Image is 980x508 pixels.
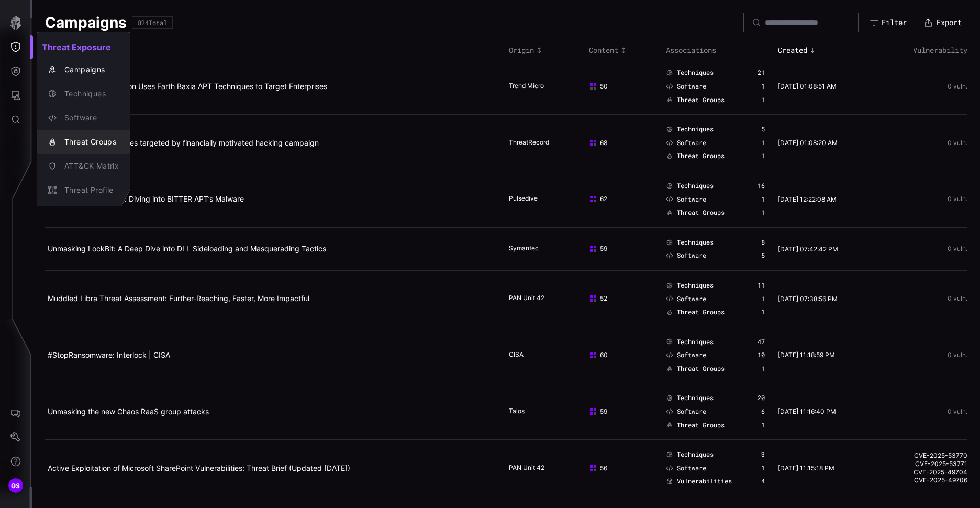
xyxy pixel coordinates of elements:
div: Threat Groups [59,136,119,149]
button: Threat Profile [37,178,130,202]
button: Techniques [37,82,130,106]
div: Threat Profile [59,184,119,197]
div: Software [59,112,119,125]
button: Threat Groups [37,130,130,154]
button: ATT&CK Matrix [37,154,130,178]
button: Campaigns [37,58,130,82]
h2: Threat Exposure [37,37,130,58]
div: ATT&CK Matrix [59,160,119,173]
div: Campaigns [59,63,119,76]
div: Techniques [59,87,119,101]
button: Software [37,106,130,130]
